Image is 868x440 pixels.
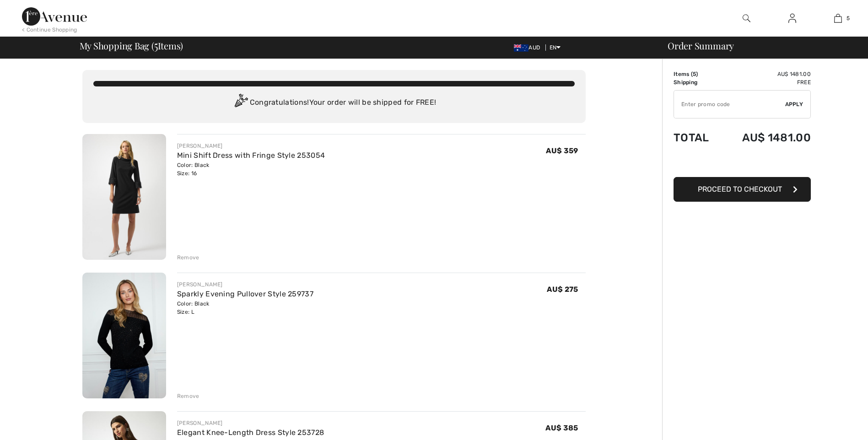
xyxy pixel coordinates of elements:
img: My Info [788,13,796,24]
img: Sparkly Evening Pullover Style 259737 [82,273,166,398]
div: Color: Black Size: 16 [177,161,325,177]
span: My Shopping Bag ( Items) [80,41,183,50]
div: Congratulations! Your order will be shipped for FREE! [93,94,575,112]
span: Proceed to Checkout [698,185,782,193]
a: Mini Shift Dress with Fringe Style 253054 [177,151,325,160]
a: Elegant Knee-Length Dress Style 253728 [177,428,324,437]
a: 5 [815,13,860,24]
td: Items ( ) [674,70,720,78]
span: AU$ 359 [546,146,578,155]
span: Apply [785,100,803,108]
div: < Continue Shopping [22,26,77,34]
span: 5 [693,71,696,77]
div: Order Summary [657,41,863,50]
span: AUD [514,44,544,51]
span: 5 [846,14,850,22]
div: Remove [177,392,199,400]
td: Shipping [674,78,720,86]
input: Promo code [674,91,785,118]
span: 5 [154,39,158,51]
span: AU$ 385 [545,424,578,432]
iframe: PayPal [674,153,811,174]
img: Mini Shift Dress with Fringe Style 253054 [82,134,166,260]
div: [PERSON_NAME] [177,280,313,289]
div: Remove [177,253,199,262]
img: 1ère Avenue [22,7,87,26]
span: EN [550,44,561,51]
div: [PERSON_NAME] [177,142,325,150]
img: My Bag [834,13,842,24]
img: search the website [743,13,750,24]
a: Sparkly Evening Pullover Style 259737 [177,290,313,298]
td: Free [720,78,811,86]
img: Congratulation2.svg [232,94,250,112]
img: Australian Dollar [514,44,528,52]
div: Color: Black Size: L [177,300,313,316]
button: Proceed to Checkout [674,177,811,202]
td: AU$ 1481.00 [720,70,811,78]
span: AU$ 275 [547,285,578,294]
td: AU$ 1481.00 [720,122,811,153]
td: Total [674,122,720,153]
a: Sign In [781,13,803,24]
div: [PERSON_NAME] [177,419,324,427]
